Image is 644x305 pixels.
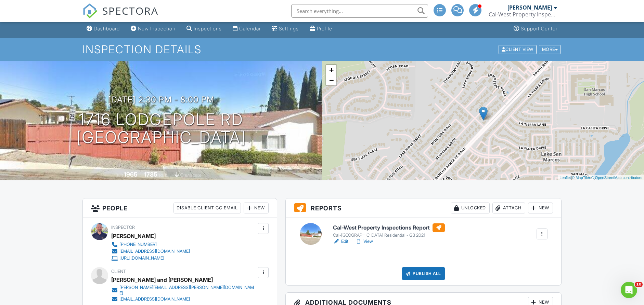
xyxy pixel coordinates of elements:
[111,285,256,296] a: [PERSON_NAME][EMAIL_ADDRESS][PERSON_NAME][DOMAIN_NAME]
[498,46,538,52] a: Client View
[83,198,277,218] h3: People
[94,26,120,31] div: Dashboard
[333,238,348,245] a: Edit
[621,282,637,298] iframe: Intercom live chat
[119,242,157,247] div: [PHONE_NUMBER]
[511,23,560,35] a: Support Center
[111,255,190,262] a: [URL][DOMAIN_NAME]
[119,249,190,254] div: [EMAIL_ADDRESS][DOMAIN_NAME]
[82,3,98,18] img: The Best Home Inspection Software - Spectora
[194,26,222,31] div: Inspections
[286,198,561,218] h3: Reports
[144,171,157,178] div: 1735
[111,275,213,285] div: [PERSON_NAME] and [PERSON_NAME]
[244,203,269,213] div: New
[333,223,445,238] a: Cal-West Property Inspections Report Cal-[GEOGRAPHIC_DATA] Residential - GB 2021
[333,233,445,238] div: Cal-[GEOGRAPHIC_DATA] Residential - GB 2021
[559,176,571,180] a: Leaflet
[76,111,246,147] h1: 1716 Lodgepole Rd [GEOGRAPHIC_DATA]
[558,175,644,181] div: |
[291,4,428,18] input: Search everything...
[173,203,241,213] div: Disable Client CC Email
[489,11,557,18] div: Cal-West Property Inspections
[111,296,256,303] a: [EMAIL_ADDRESS][DOMAIN_NAME]
[115,172,123,178] span: Built
[119,285,256,296] div: [PERSON_NAME][EMAIL_ADDRESS][PERSON_NAME][DOMAIN_NAME]
[333,223,445,232] h6: Cal-West Property Inspections Report
[82,43,562,55] h1: Inspection Details
[108,95,214,104] h3: [DATE] 2:30 pm - 8:00 pm
[317,26,332,31] div: Profile
[355,238,373,245] a: View
[111,241,190,248] a: [PHONE_NUMBER]
[184,23,224,35] a: Inspections
[111,231,156,241] div: [PERSON_NAME]
[635,282,643,287] span: 10
[102,3,158,18] span: SPECTORA
[539,45,561,54] div: More
[591,176,642,180] a: © OpenStreetMap contributors
[451,203,490,213] div: Unlocked
[82,9,158,24] a: SPECTORA
[84,23,123,35] a: Dashboard
[119,296,190,302] div: [EMAIL_ADDRESS][DOMAIN_NAME]
[492,203,525,213] div: Attach
[124,171,138,178] div: 1965
[138,26,176,31] div: New Inspection
[111,248,190,255] a: [EMAIL_ADDRESS][DOMAIN_NAME]
[269,23,301,35] a: Settings
[326,65,336,75] a: Zoom in
[326,75,336,85] a: Zoom out
[507,4,552,11] div: [PERSON_NAME]
[239,26,261,31] div: Calendar
[307,23,335,35] a: Profile
[521,26,557,31] div: Support Center
[499,45,537,54] div: Client View
[279,26,299,31] div: Settings
[402,267,445,280] div: Publish All
[128,23,178,35] a: New Inspection
[180,172,202,178] span: crawlspace
[572,176,590,180] a: © MapTiler
[230,23,263,35] a: Calendar
[111,225,135,230] span: Inspector
[528,203,553,213] div: New
[119,255,164,261] div: [URL][DOMAIN_NAME]
[158,172,168,178] span: sq. ft.
[111,269,126,274] span: Client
